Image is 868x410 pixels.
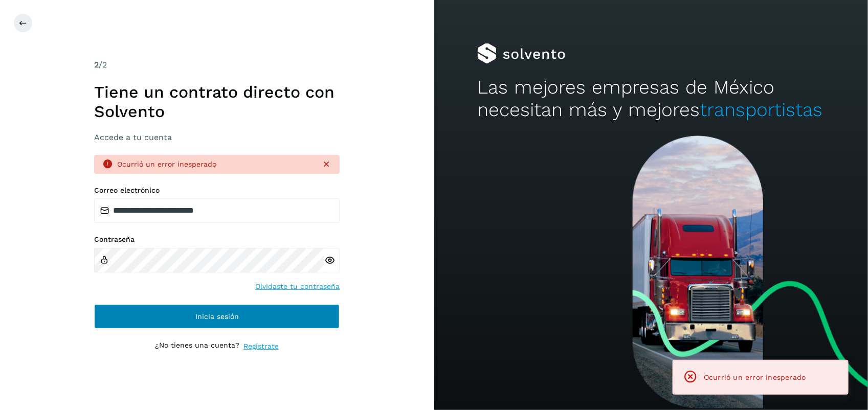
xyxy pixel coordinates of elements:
[155,341,239,352] p: ¿No tienes una cuenta?
[477,76,825,122] h2: Las mejores empresas de México necesitan más y mejores
[117,159,313,170] div: Ocurrió un error inesperado
[94,60,99,70] span: 2
[94,304,340,329] button: Inicia sesión
[195,313,239,320] span: Inicia sesión
[94,235,340,244] label: Contraseña
[94,186,340,195] label: Correo electrónico
[94,132,340,142] h3: Accede a tu cuenta
[94,59,340,71] div: /2
[243,341,279,352] a: Regístrate
[704,373,806,381] span: Ocurrió un error inesperado
[700,99,822,121] span: transportistas
[94,82,340,122] h1: Tiene un contrato directo con Solvento
[255,281,340,292] a: Olvidaste tu contraseña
